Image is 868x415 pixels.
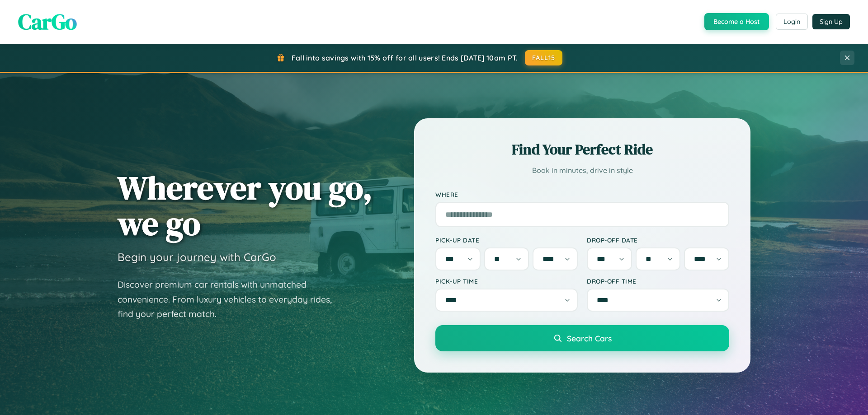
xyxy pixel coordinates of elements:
h3: Begin your journey with CarGo [118,250,276,264]
label: Drop-off Date [587,236,729,244]
label: Where [435,191,729,198]
label: Pick-up Time [435,277,578,285]
span: Search Cars [567,333,612,343]
span: Fall into savings with 15% off for all users! Ends [DATE] 10am PT. [292,53,518,62]
p: Book in minutes, drive in style [435,164,729,177]
button: FALL15 [525,50,563,65]
h1: Wherever you go, we go [118,170,373,241]
span: CarGo [18,7,77,37]
button: Sign Up [812,14,850,29]
button: Become a Host [704,13,769,30]
h2: Find Your Perfect Ride [435,140,729,159]
button: Login [776,14,808,30]
label: Pick-up Date [435,236,578,244]
p: Discover premium car rentals with unmatched convenience. From luxury vehicles to everyday rides, ... [118,277,344,322]
button: Search Cars [435,325,729,351]
label: Drop-off Time [587,277,729,285]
